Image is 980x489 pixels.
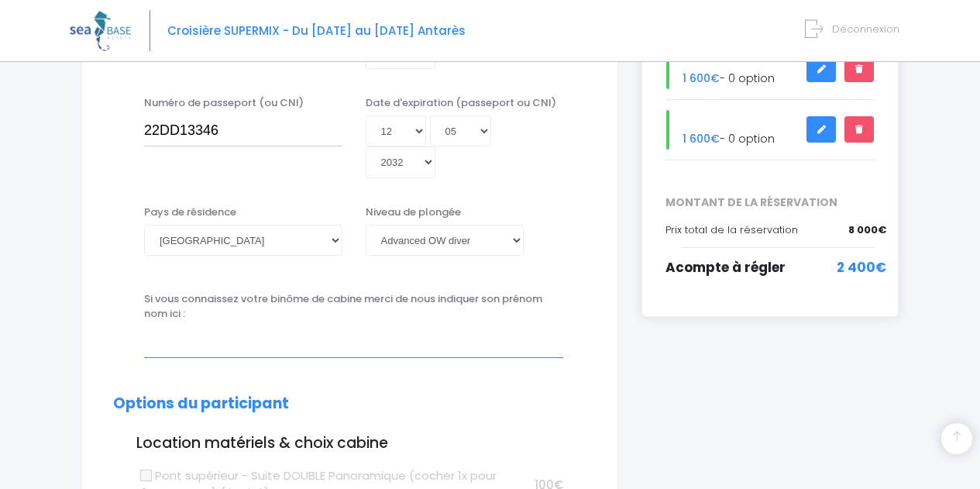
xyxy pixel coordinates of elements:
label: Date d'expiration (passeport ou CNI) [366,95,556,111]
span: MONTANT DE LA RÉSERVATION [654,195,886,211]
label: Si vous connaissez votre binôme de cabine merci de nous indiquer son prénom nom ici : [144,291,563,322]
span: Déconnexion [832,22,899,36]
label: Niveau de plongée [366,205,461,220]
span: 2 400€ [837,258,886,278]
input: Pont supérieur - Suite DOUBLE Panoramique (cocher 1x pour 2 personnes) (épuisé) [139,469,152,481]
span: 1 600€ [683,71,720,86]
h2: Options du participant [113,395,586,413]
span: 8 000€ [848,222,886,238]
span: Acompte à régler [665,258,786,277]
span: Croisière SUPERMIX - Du [DATE] au [DATE] Antarès [167,22,466,39]
span: 1 600€ [683,131,720,146]
div: - 0 option [654,50,886,89]
h3: Location matériels & choix cabine [113,435,586,453]
label: Pays de résidence [144,205,236,220]
label: Numéro de passeport (ou CNI) [144,95,304,111]
span: Prix total de la réservation [665,222,798,237]
div: - 0 option [654,110,886,150]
